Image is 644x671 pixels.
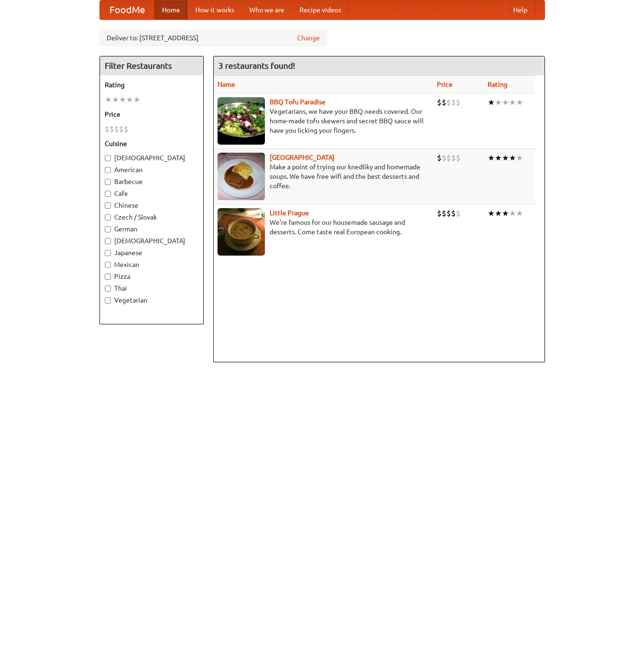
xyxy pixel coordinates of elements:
input: German [105,226,111,232]
li: $ [437,153,442,163]
li: $ [109,124,114,134]
label: Mexican [105,260,199,269]
li: ★ [105,94,112,105]
li: $ [456,97,461,108]
a: Little Prague [270,209,309,217]
li: ★ [502,208,509,219]
h5: Price [105,110,199,119]
li: $ [437,97,442,108]
a: Name [218,81,235,88]
input: Pizza [105,274,111,280]
li: ★ [516,97,523,108]
a: Help [506,0,535,19]
p: Vegetarians, we have your BBQ needs covered. Our home-made tofu skewers and secret BBQ sauce will... [218,107,430,135]
a: Recipe videos [292,0,349,19]
li: $ [446,153,451,163]
li: ★ [488,208,495,219]
li: ★ [133,94,140,105]
label: Chinese [105,201,199,210]
p: We're famous for our housemade sausage and desserts. Come taste real European cooking. [218,218,430,237]
label: Czech / Slovak [105,212,199,222]
input: Vegetarian [105,297,111,303]
li: ★ [126,94,133,105]
ng-pluralize: 3 restaurants found! [218,61,295,70]
input: Cafe [105,191,111,197]
li: ★ [488,153,495,163]
li: $ [451,97,456,108]
input: Czech / Slovak [105,214,111,221]
li: ★ [495,208,502,219]
label: Japanese [105,248,199,257]
li: $ [451,153,456,163]
input: [DEMOGRAPHIC_DATA] [105,238,111,244]
label: Vegetarian [105,295,199,305]
li: $ [437,208,442,219]
li: $ [451,208,456,219]
label: American [105,165,199,175]
h4: Filter Restaurants [100,56,203,75]
label: German [105,224,199,234]
li: $ [442,97,446,108]
img: littleprague.jpg [218,208,265,256]
li: $ [446,97,451,108]
li: $ [446,208,451,219]
img: tofuparadise.jpg [218,97,265,145]
input: Thai [105,285,111,292]
li: $ [442,208,446,219]
li: $ [119,124,124,134]
a: BBQ Tofu Paradise [270,98,326,106]
li: $ [442,153,446,163]
input: Chinese [105,202,111,209]
h5: Cuisine [105,139,199,148]
label: Cafe [105,189,199,198]
li: $ [114,124,119,134]
li: ★ [516,208,523,219]
li: ★ [488,97,495,108]
label: [DEMOGRAPHIC_DATA] [105,236,199,246]
h5: Rating [105,80,199,90]
a: Home [154,0,188,19]
img: czechpoint.jpg [218,153,265,200]
a: [GEOGRAPHIC_DATA] [270,154,335,161]
a: How it works [188,0,242,19]
input: Barbecue [105,179,111,185]
li: ★ [509,208,516,219]
li: ★ [502,153,509,163]
input: [DEMOGRAPHIC_DATA] [105,155,111,161]
a: Change [297,33,320,43]
input: American [105,167,111,173]
a: FoodMe [100,0,154,19]
li: ★ [495,153,502,163]
a: Rating [488,81,508,88]
label: Thai [105,284,199,293]
li: ★ [516,153,523,163]
li: $ [124,124,128,134]
li: $ [456,208,461,219]
label: [DEMOGRAPHIC_DATA] [105,153,199,163]
div: Deliver to: [STREET_ADDRESS] [100,29,327,46]
a: Price [437,81,453,88]
p: Make a point of trying our knedlíky and homemade soups. We have free wifi and the best desserts a... [218,162,430,191]
li: ★ [509,153,516,163]
input: Japanese [105,250,111,256]
li: $ [105,124,109,134]
li: ★ [502,97,509,108]
li: $ [456,153,461,163]
label: Pizza [105,272,199,281]
a: Who we are [242,0,292,19]
li: ★ [119,94,126,105]
label: Barbecue [105,177,199,186]
li: ★ [112,94,119,105]
li: ★ [495,97,502,108]
input: Mexican [105,262,111,268]
li: ★ [509,97,516,108]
